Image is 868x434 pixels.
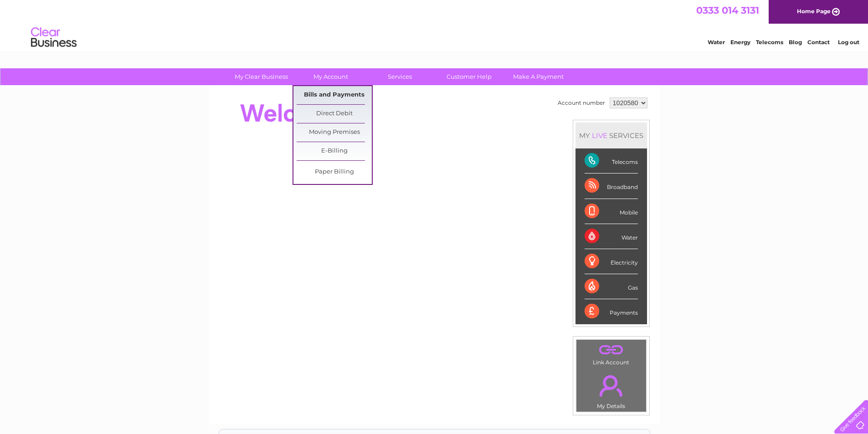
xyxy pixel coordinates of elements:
[293,68,368,85] a: My Account
[756,39,783,46] a: Telecoms
[297,86,372,104] a: Bills and Payments
[789,39,802,46] a: Blog
[585,148,638,174] div: Telecoms
[696,5,759,16] a: 0333 014 3131
[224,68,299,85] a: My Clear Business
[585,299,638,324] div: Payments
[297,142,372,160] a: E-Billing
[838,39,859,46] a: Log out
[576,368,647,412] td: My Details
[585,174,638,199] div: Broadband
[362,68,437,85] a: Services
[708,39,725,46] a: Water
[576,339,647,368] td: Link Account
[431,68,507,85] a: Customer Help
[297,105,372,123] a: Direct Debit
[579,342,644,358] a: .
[590,131,609,140] div: LIVE
[585,249,638,274] div: Electricity
[730,39,750,46] a: Energy
[585,224,638,249] div: Water
[297,123,372,142] a: Moving Premises
[807,39,830,46] a: Contact
[31,24,77,51] img: logo.png
[555,95,607,111] td: Account number
[585,199,638,224] div: Mobile
[579,370,644,402] a: .
[575,123,647,148] div: MY SERVICES
[585,274,638,299] div: Gas
[219,5,650,44] div: Clear Business is a trading name of Verastar Limited (registered in [GEOGRAPHIC_DATA] No. 3667643...
[501,68,576,85] a: Make A Payment
[297,163,372,181] a: Paper Billing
